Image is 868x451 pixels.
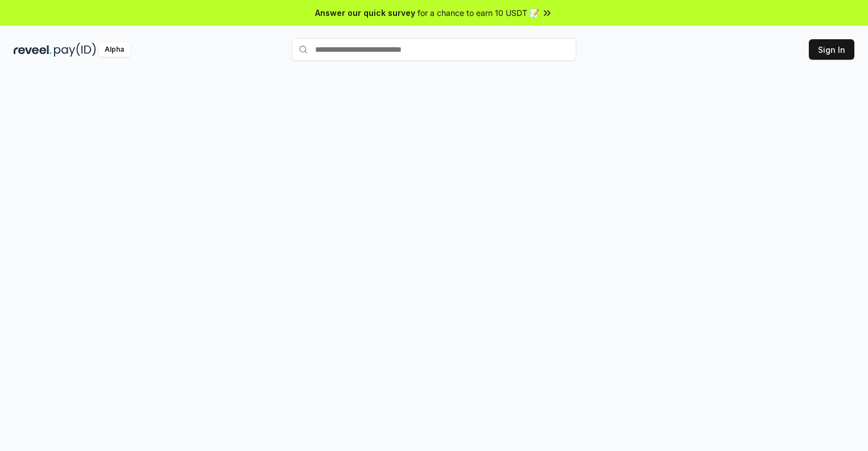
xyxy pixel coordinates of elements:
[418,7,539,19] span: for a chance to earn 10 USDT 📝
[315,7,415,19] span: Answer our quick survey
[14,43,52,57] img: reveel_dark
[98,43,130,57] div: Alpha
[809,39,854,60] button: Sign In
[54,43,96,57] img: pay_id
